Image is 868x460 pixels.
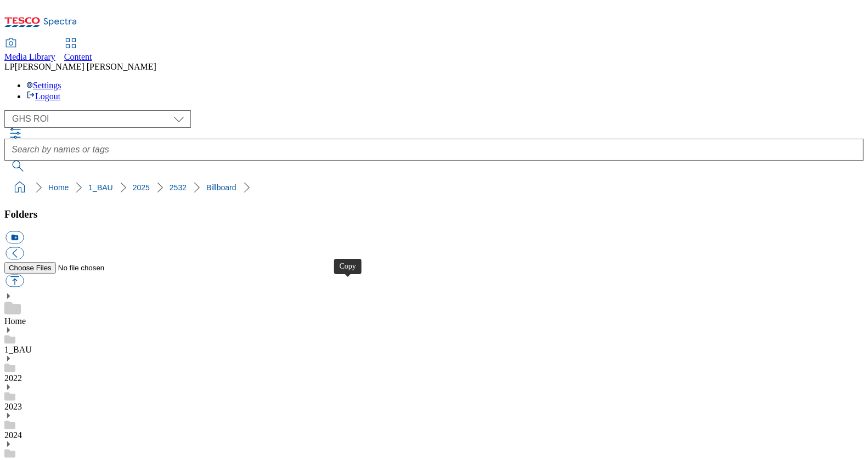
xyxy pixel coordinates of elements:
a: Billboard [206,183,236,192]
a: Home [4,316,26,326]
span: Content [64,52,92,61]
a: Settings [26,81,61,90]
h3: Folders [4,208,864,220]
span: [PERSON_NAME] [PERSON_NAME] [15,62,156,71]
a: 2025 [133,183,150,192]
a: 2532 [170,183,187,192]
a: Media Library [4,39,55,62]
a: 2023 [4,402,22,411]
a: Home [48,183,69,192]
span: Media Library [4,52,55,61]
a: 2024 [4,430,22,440]
a: 1_BAU [4,345,32,354]
a: home [11,179,29,196]
span: LP [4,62,15,71]
nav: breadcrumb [4,177,864,198]
a: Logout [26,92,60,101]
input: Search by names or tags [4,139,864,161]
a: Content [64,39,92,62]
a: 2022 [4,373,22,383]
a: 1_BAU [88,183,112,192]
